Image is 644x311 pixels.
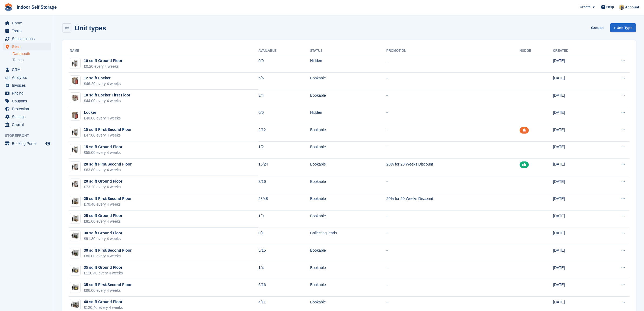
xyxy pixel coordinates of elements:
[553,55,597,73] td: [DATE]
[310,210,386,228] td: Bookable
[84,184,122,190] div: £73.20 every 4 weeks
[310,55,386,73] td: Hidden
[70,93,80,103] img: Locker%20Medium%201%20-%20Plain.jpg
[580,4,590,10] span: Create
[3,43,51,50] a: menu
[84,236,122,242] div: £91.80 every 4 weeks
[3,74,51,81] a: menu
[70,146,80,154] img: 15-sqft-unit.jpg
[12,57,51,63] a: Totnes
[12,51,51,56] a: Dartmouth
[553,90,597,107] td: [DATE]
[258,210,310,228] td: 1/9
[310,176,386,193] td: Bookable
[310,193,386,210] td: Bookable
[84,58,122,64] div: 10 sq ft Ground Floor
[70,76,80,86] img: Locker%20Medium%202%20-%20Plain.jpg
[84,288,132,293] div: £96.00 every 4 weeks
[84,115,121,121] div: £40.00 every 4 weeks
[386,55,519,73] td: -
[258,141,310,159] td: 1/2
[386,193,519,210] td: 20% for 20 Weeks Discount
[553,141,597,159] td: [DATE]
[84,179,122,184] div: 20 sq ft Ground Floor
[12,89,44,97] span: Pricing
[70,232,80,240] img: 30-sqft-unit.jpg
[386,210,519,228] td: -
[553,107,597,124] td: [DATE]
[84,202,132,207] div: £70.40 every 4 weeks
[84,110,121,115] div: Locker
[553,262,597,279] td: [DATE]
[386,262,519,279] td: -
[4,3,12,11] img: stora-icon-8386f47178a22dfd0bd8f6a31ec36ba5ce8667c1dd55bd0f319d3a0aa187defe.svg
[386,279,519,297] td: -
[84,81,121,87] div: £46.20 every 4 weeks
[70,266,80,274] img: 35-sqft-unit.jpg
[553,47,597,55] th: Created
[553,159,597,176] td: [DATE]
[606,4,614,10] span: Help
[12,35,44,43] span: Subscriptions
[553,210,597,228] td: [DATE]
[12,113,44,121] span: Settings
[610,23,636,32] a: + Unit Type
[310,107,386,124] td: Hidden
[310,90,386,107] td: Bookable
[386,73,519,90] td: -
[84,265,123,270] div: 35 sq ft Ground Floor
[3,105,51,113] a: menu
[258,193,310,210] td: 28/48
[84,75,121,81] div: 12 sq ft Locker
[12,19,44,27] span: Home
[3,113,51,121] a: menu
[84,213,122,219] div: 25 sq ft Ground Floor
[70,60,80,67] img: 10-sqft-unit.jpg
[386,176,519,193] td: -
[84,161,132,167] div: 20 sq ft First/Second Floor
[70,128,80,136] img: 15-sqft-unit.jpg
[310,228,386,245] td: Collecting leads
[12,27,44,35] span: Tasks
[75,24,106,32] h2: Unit types
[84,305,123,310] div: £120.40 every 4 weeks
[70,110,80,120] img: Locker%20Medium%202%20-%20Plain.jpg
[12,97,44,105] span: Coupons
[3,82,51,89] a: menu
[70,283,80,291] img: 35-sqft-unit.jpg
[553,193,597,210] td: [DATE]
[386,90,519,107] td: -
[258,228,310,245] td: 0/1
[84,144,122,150] div: 15 sq ft Ground Floor
[84,64,122,69] div: £0.20 every 4 weeks
[553,279,597,297] td: [DATE]
[12,74,44,81] span: Analytics
[84,299,123,305] div: 40 sq ft Ground Floor
[70,301,80,309] img: 40-sqft-unit.jpg
[15,3,59,12] a: Indoor Self Storage
[258,90,310,107] td: 3/4
[84,282,132,288] div: 35 sq ft First/Second Floor
[386,124,519,142] td: -
[310,245,386,262] td: Bookable
[12,82,44,89] span: Invoices
[258,262,310,279] td: 1/4
[3,19,51,27] a: menu
[12,121,44,128] span: Capital
[310,141,386,159] td: Bookable
[386,159,519,176] td: 20% for 20 Weeks Discount
[310,73,386,90] td: Bookable
[84,196,132,202] div: 25 sq ft First/Second Floor
[619,4,624,10] img: Jo Moon
[69,47,258,55] th: Name
[84,230,122,236] div: 30 sq ft Ground Floor
[84,127,132,132] div: 15 sq ft First/Second Floor
[70,197,80,205] img: 25-sqft-unit.jpg
[386,228,519,245] td: -
[553,176,597,193] td: [DATE]
[386,107,519,124] td: -
[12,66,44,73] span: CRM
[84,92,130,98] div: 10 sq ft Locker First Floor
[386,47,519,55] th: Promotion
[258,176,310,193] td: 3/16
